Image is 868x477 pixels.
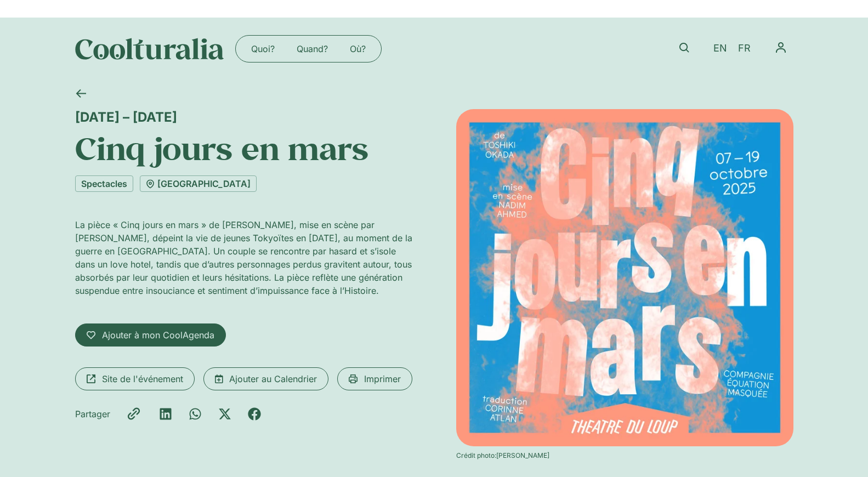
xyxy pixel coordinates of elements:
div: Partager [75,407,110,421]
a: Imprimer [337,367,412,390]
a: Site de l'événement [75,367,195,390]
div: Partager sur facebook [248,407,261,421]
div: Partager sur linkedin [159,407,172,421]
span: Site de l'événement [102,372,183,385]
span: Ajouter au Calendrier [229,372,317,385]
a: [GEOGRAPHIC_DATA] [140,175,257,192]
div: [DATE] – [DATE] [75,109,412,125]
a: FR [733,41,756,56]
a: Ajouter au Calendrier [203,367,328,390]
button: Permuter le menu [768,35,793,60]
h1: Cinq jours en mars [75,129,412,167]
div: Partager sur whatsapp [189,407,202,421]
a: Où? [339,40,377,58]
a: Quand? [286,40,339,58]
p: La pièce « Cinq jours en mars » de [PERSON_NAME], mise en scène par [PERSON_NAME], dépeint la vie... [75,218,412,297]
span: EN [713,43,727,54]
div: Partager sur x-twitter [218,407,231,421]
a: EN [708,41,733,56]
span: Ajouter à mon CoolAgenda [102,328,214,342]
div: Crédit photo:[PERSON_NAME] [456,451,793,461]
a: Spectacles [75,175,133,192]
nav: Menu [768,35,793,60]
span: FR [738,43,751,54]
span: Imprimer [364,372,401,385]
nav: Menu [240,40,377,58]
a: Quoi? [240,40,286,58]
a: Ajouter à mon CoolAgenda [75,323,226,347]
